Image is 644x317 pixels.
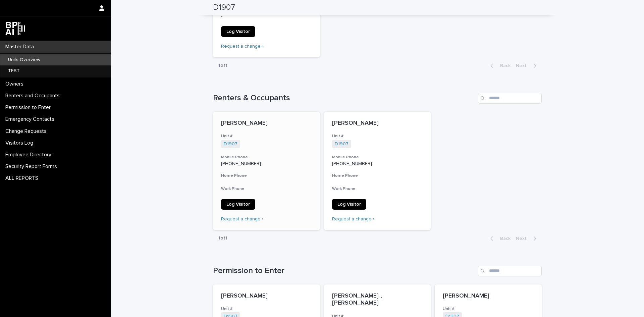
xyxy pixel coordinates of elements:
[3,163,62,170] p: Security Report Forms
[513,63,542,69] button: Next
[485,63,513,69] button: Back
[221,173,312,178] h3: Home Phone
[226,202,250,207] span: Log Visitor
[513,235,542,242] button: Next
[213,230,233,247] p: 1 of 1
[332,217,374,221] a: Request a change ›
[443,306,534,312] h3: Unit #
[213,266,475,276] h1: Permission to Enter
[496,63,511,68] span: Back
[516,63,531,68] span: Next
[213,93,475,103] h1: Renters & Occupants
[221,44,263,49] a: Request a change ›
[332,161,372,166] a: [PHONE_NUMBER]
[221,199,255,210] a: Log Visitor
[335,141,348,147] a: D1907
[221,120,312,127] p: [PERSON_NAME]
[3,128,52,135] p: Change Requests
[3,104,56,111] p: Permission to Enter
[3,175,44,181] p: ALL REPORTS
[3,116,60,122] p: Emergency Contacts
[224,141,237,147] a: D1907
[226,29,250,34] span: Log Visitor
[332,293,423,307] p: [PERSON_NAME] , [PERSON_NAME]
[221,14,312,19] p: -
[337,202,361,207] span: Log Visitor
[221,26,255,37] a: Log Visitor
[221,186,312,192] h3: Work Phone
[3,152,57,158] p: Employee Directory
[3,57,46,63] p: Units Overview
[443,293,534,300] p: [PERSON_NAME]
[221,306,312,312] h3: Unit #
[478,93,542,104] input: Search
[332,120,423,127] p: [PERSON_NAME]
[5,22,25,35] img: dwgmcNfxSF6WIOOXiGgu
[3,140,39,146] p: Visitors Log
[221,293,312,300] p: [PERSON_NAME]
[3,68,25,74] p: TEST
[332,155,423,160] h3: Mobile Phone
[3,44,39,50] p: Master Data
[213,112,320,230] a: [PERSON_NAME]Unit #D1907 Mobile Phone[PHONE_NUMBER]Home PhoneWork PhoneLog VisitorRequest a change ›
[332,134,423,139] h3: Unit #
[3,93,65,99] p: Renters and Occupants
[485,235,513,242] button: Back
[213,3,235,12] h2: D1907
[332,173,423,178] h3: Home Phone
[324,112,431,230] a: [PERSON_NAME]Unit #D1907 Mobile Phone[PHONE_NUMBER]Home PhoneWork PhoneLog VisitorRequest a change ›
[516,236,531,241] span: Next
[332,199,366,210] a: Log Visitor
[3,81,29,87] p: Owners
[478,266,542,276] input: Search
[332,186,423,192] h3: Work Phone
[213,57,233,74] p: 1 of 1
[221,155,312,160] h3: Mobile Phone
[496,236,511,241] span: Back
[221,134,312,139] h3: Unit #
[221,217,263,221] a: Request a change ›
[221,161,261,166] a: [PHONE_NUMBER]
